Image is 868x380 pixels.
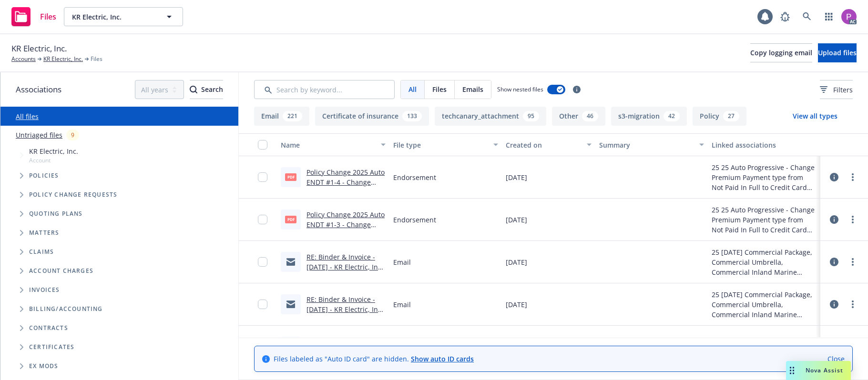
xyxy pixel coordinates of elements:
span: [DATE] [506,215,527,225]
button: Upload files [818,43,857,62]
button: techcanary_attachment [435,107,546,126]
a: more [847,171,858,183]
span: Certificates [29,344,74,350]
a: RE: Binder & Invoice - [DATE] - KR Electric, Inc. - Commercial Package & Commercial Umbrella Rene... [306,295,383,354]
div: 133 [402,111,422,121]
span: Associations [16,83,61,96]
button: s3-migration [611,107,687,126]
button: Certificate of insurance [315,107,429,126]
div: 25 [DATE] Commercial Package, Commercial Umbrella, Commercial Inland Marine Renewal [712,247,817,277]
button: Summary [595,133,708,156]
span: Billing/Accounting [29,306,103,312]
a: more [847,299,858,310]
span: Filters [833,85,853,95]
div: 25 [DATE] Commercial Package, Commercial Umbrella, Commercial Inland Marine Renewal [712,290,817,320]
a: KR Electric, Inc. [43,55,83,63]
div: 25 Commercial Inland Marine - 25-26 [712,337,817,357]
a: Close [827,354,845,364]
span: Claims [29,249,54,255]
a: Search [797,7,817,26]
span: pdf [285,216,296,223]
div: Search [190,80,223,99]
div: 27 [723,111,739,121]
span: KR Electric, Inc. [72,12,154,22]
span: Files [40,13,56,20]
div: 25 25 Auto Progressive - Change Premium Payment type from Not Paid In Full to Credit Card [712,162,817,192]
div: 25 25 Auto Progressive - Change Premium Payment type from Not Paid In Full to Credit Card [712,205,817,235]
span: Emails [462,84,483,94]
a: Accounts [11,55,36,63]
span: Policy change requests [29,192,117,198]
div: Name [281,140,375,150]
button: Filters [820,80,853,99]
a: more [847,214,858,225]
button: View all types [777,107,853,126]
a: Policy Change 2025 Auto ENDT #1-3 - Change Premium Payment type from Not Paid In Full to Credit C... [306,210,385,259]
span: Policies [29,173,59,179]
input: Toggle Row Selected [258,172,267,182]
button: Created on [502,133,596,156]
button: Linked associations [708,133,820,156]
a: RE: Binder & Invoice - [DATE] - KR Electric, Inc. - Commercial Package & Commercial Umbrella Rene... [306,252,383,311]
span: Files [432,84,447,94]
button: Name [277,133,389,156]
button: File type [389,133,502,156]
span: Endorsement [393,172,436,182]
a: Untriaged files [16,130,62,140]
span: All [408,84,417,94]
span: pdf [285,173,296,180]
span: Files [91,55,102,63]
span: [DATE] [506,172,527,182]
input: Toggle Row Selected [258,215,267,224]
span: [DATE] [506,257,527,267]
a: All files [16,112,39,121]
span: Endorsement [393,215,436,225]
input: Search by keyword... [254,80,395,99]
button: Nova Assist [786,361,851,380]
span: Email [393,300,411,310]
div: Created on [506,140,582,150]
input: Select all [258,140,267,150]
span: [DATE] [506,300,527,310]
div: Drag to move [786,361,798,380]
button: Copy logging email [750,43,812,62]
div: 221 [283,111,302,121]
span: Matters [29,230,59,236]
a: Switch app [819,7,838,26]
span: Ex Mods [29,363,58,369]
a: Report a Bug [776,7,795,26]
a: Policy Change 2025 Auto ENDT #1-4 - Change Premium Payment type from Not Paid In Full to Credit C... [306,168,385,217]
span: Account charges [29,268,93,274]
span: KR Electric, Inc. [29,146,78,156]
a: more [847,256,858,268]
input: Toggle Row Selected [258,300,267,309]
a: Show auto ID cards [411,354,474,363]
a: Files [8,3,60,30]
button: SearchSearch [190,80,223,99]
span: Contracts [29,325,68,331]
span: Invoices [29,287,60,293]
span: Copy logging email [750,48,812,57]
span: Quoting plans [29,211,83,217]
span: Filters [820,85,853,95]
div: Linked associations [712,140,817,150]
svg: Search [190,86,197,93]
span: Files labeled as "Auto ID card" are hidden. [274,354,474,364]
button: Email [254,107,309,126]
div: File type [393,140,488,150]
span: Upload files [818,48,857,57]
button: KR Electric, Inc. [64,7,183,26]
span: Email [393,257,411,267]
button: Policy [693,107,746,126]
div: Summary [599,140,694,150]
img: photo [841,9,857,24]
div: Tree Example [0,144,238,300]
input: Toggle Row Selected [258,257,267,267]
span: Account [29,156,78,164]
span: Nova Assist [806,366,843,374]
span: Show nested files [497,85,543,93]
div: 46 [582,111,598,121]
div: 42 [664,111,680,121]
button: Other [552,107,605,126]
div: 95 [523,111,539,121]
